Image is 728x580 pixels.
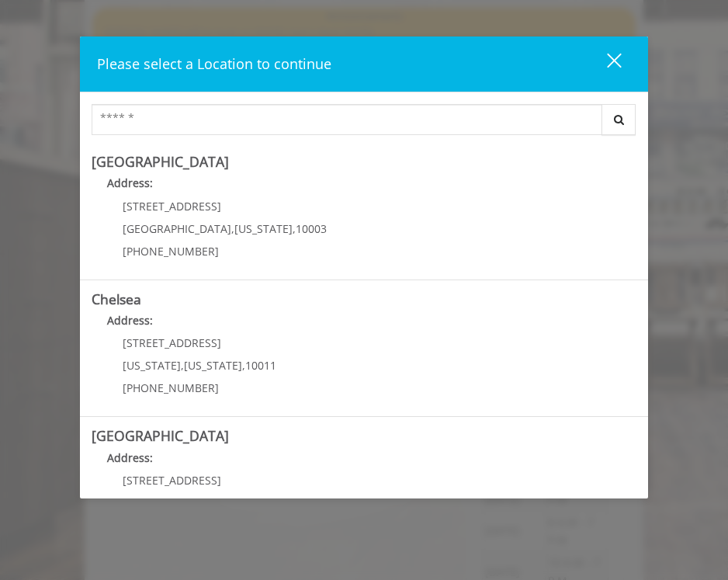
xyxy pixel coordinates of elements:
div: Center Select [92,104,636,143]
span: [US_STATE] [234,221,293,236]
button: close dialog [578,48,631,80]
span: [GEOGRAPHIC_DATA] [123,221,231,236]
span: [PHONE_NUMBER] [123,244,219,259]
span: 10003 [296,221,327,236]
span: Please select a Location to continue [97,54,331,73]
span: [STREET_ADDRESS] [123,473,221,488]
input: Search Center [92,104,602,135]
b: Chelsea [92,290,141,308]
span: , [293,221,296,236]
b: Address: [107,313,153,328]
b: [GEOGRAPHIC_DATA] [92,426,229,445]
i: Search button [610,114,628,125]
span: [US_STATE] [184,358,242,373]
span: , [181,358,184,373]
span: [PHONE_NUMBER] [123,380,219,395]
span: [STREET_ADDRESS] [123,335,221,350]
b: Address: [107,450,153,465]
div: close dialog [589,52,620,75]
span: , [242,358,245,373]
span: , [231,221,234,236]
span: 10011 [245,358,276,373]
b: Address: [107,175,153,190]
b: [GEOGRAPHIC_DATA] [92,152,229,171]
span: [STREET_ADDRESS] [123,199,221,214]
span: [US_STATE] [123,358,181,373]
